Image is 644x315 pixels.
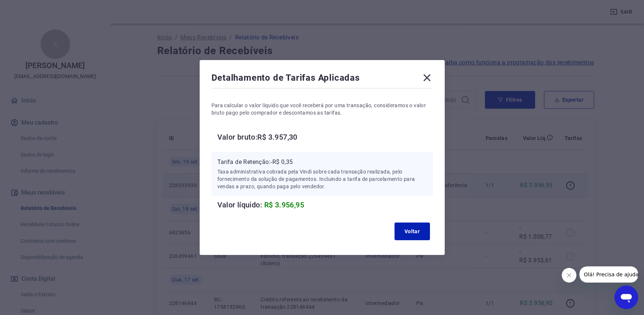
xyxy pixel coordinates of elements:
span: R$ 3.956,95 [264,200,304,209]
span: Olá! Precisa de ajuda? [4,5,62,11]
h6: Valor bruto: R$ 3.957,30 [217,131,433,143]
iframe: Mensagem da empresa [579,266,638,283]
div: Detalhamento de Tarifas Aplicadas [211,72,433,87]
p: Tarifa de Retenção: -R$ 0,35 [217,158,427,167]
iframe: Botão para abrir a janela de mensagens [614,286,638,309]
iframe: Fechar mensagem [562,268,576,283]
button: Voltar [395,223,430,240]
h6: Valor líquido: [217,199,433,211]
p: Para calcular o valor líquido que você receberá por uma transação, consideramos o valor bruto pag... [211,102,433,116]
p: Taxa administrativa cobrada pela Vindi sobre cada transação realizada, pelo fornecimento da soluç... [217,168,427,190]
